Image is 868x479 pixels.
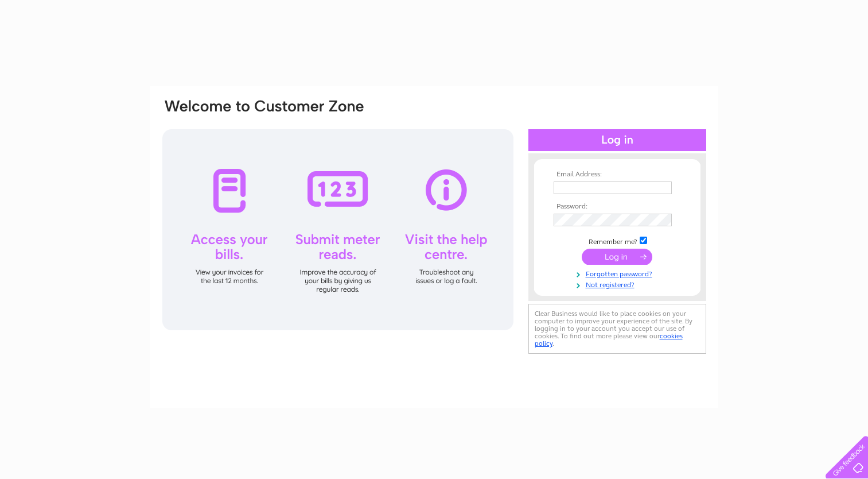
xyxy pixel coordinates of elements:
a: Not registered? [554,279,684,289]
th: Password: [551,203,684,211]
div: Clear Business would like to place cookies on your computer to improve your experience of the sit... [528,304,706,354]
input: Submit [582,249,652,265]
th: Email Address: [551,171,684,179]
a: cookies policy [535,332,683,347]
td: Remember me? [551,235,684,246]
a: Forgotten password? [554,268,684,279]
